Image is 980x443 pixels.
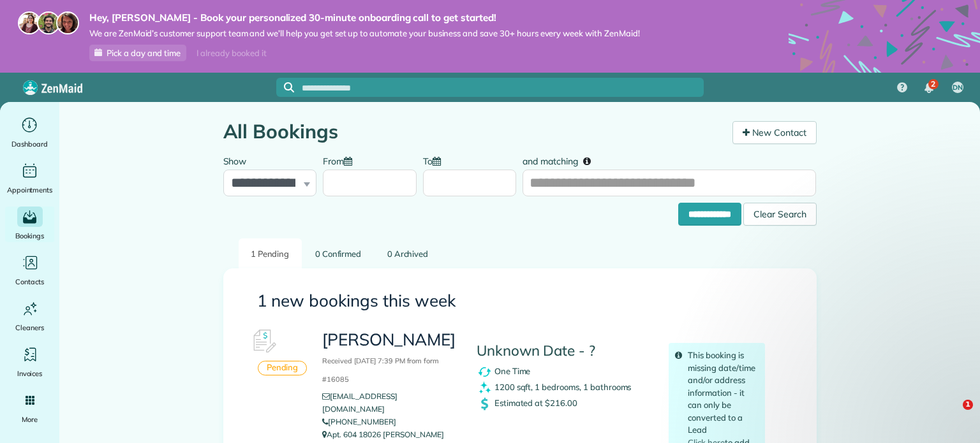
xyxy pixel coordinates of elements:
[5,252,54,288] a: Contacts
[732,121,817,144] a: New Contact
[477,343,650,359] h4: Unknown Date - ?
[5,115,54,150] a: Dashboard
[477,380,493,396] img: clean_symbol_icon-dd072f8366c07ea3eb8378bb991ecd12595f4b76d916a6f83395f9468ae6ecae.png
[477,364,493,380] img: recurrence_symbol_icon-7cc721a9f4fb8f7b0289d3d97f09a2e367b638918f1a67e51b1e7d8abe5fb8d8.png
[953,83,963,93] span: DN
[89,11,640,24] strong: Hey, [PERSON_NAME] - Book your personalized 30-minute onboarding call to get started!
[276,82,294,92] button: Focus search
[89,45,186,61] a: Pick a day and time
[107,48,181,58] span: Pick a day and time
[258,361,308,375] div: Pending
[7,184,53,196] span: Appointments
[15,229,45,242] span: Bookings
[89,28,640,39] span: We are ZenMaid’s customer support team and we’ll help you get set up to automate your business an...
[931,79,935,89] span: 2
[322,391,397,414] a: [EMAIL_ADDRESS][DOMAIN_NAME]
[22,413,38,426] span: More
[743,203,817,226] div: Clear Search
[244,323,283,361] img: Booking #617867
[239,238,302,268] a: 1 Pending
[189,45,274,61] div: I already booked it
[887,73,980,102] nav: Main
[494,366,531,376] span: One Time
[223,121,723,142] h1: All Bookings
[303,238,374,268] a: 0 Confirmed
[5,161,54,196] a: Appointments
[375,238,440,268] a: 0 Archived
[937,400,967,430] iframe: Intercom live chat
[17,367,43,380] span: Invoices
[5,344,54,380] a: Invoices
[477,396,493,412] img: dollar_symbol_icon-bd8a6898b2649ec353a9eba708ae97d8d7348bddd7d2aed9b7e4bf5abd9f4af5.png
[494,398,577,408] span: Estimated at $216.00
[743,205,817,215] a: Clear Search
[423,149,447,172] label: To
[5,207,54,242] a: Bookings
[257,292,783,310] h3: 1 new bookings this week
[18,11,41,34] img: maria-72a9807cf96188c08ef61303f053569d2e2a8a1cde33d635c8a3ac13582a053d.jpg
[322,331,457,386] h3: [PERSON_NAME]
[56,11,79,34] img: michelle-19f622bdf1676172e81f8f8fba1fb50e276960ebfe0243fe18214015130c80e4.jpg
[494,382,632,392] span: 1200 sqft, 1 bedrooms, 1 bathrooms
[323,149,359,172] label: From
[5,298,54,334] a: Cleaners
[15,275,44,288] span: Contacts
[322,417,396,426] a: [PHONE_NUMBER]
[963,400,973,410] span: 1
[284,82,294,92] svg: Focus search
[322,356,439,384] small: Received [DATE] 7:39 PM from form #16085
[11,138,48,150] span: Dashboard
[523,149,600,172] label: and matching
[37,11,60,34] img: jorge-587dff0eeaa6aab1f244e6dc62b8924c3b6ad411094392a53c71c6c4a576187d.jpg
[916,74,942,102] div: 2 unread notifications
[15,321,44,334] span: Cleaners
